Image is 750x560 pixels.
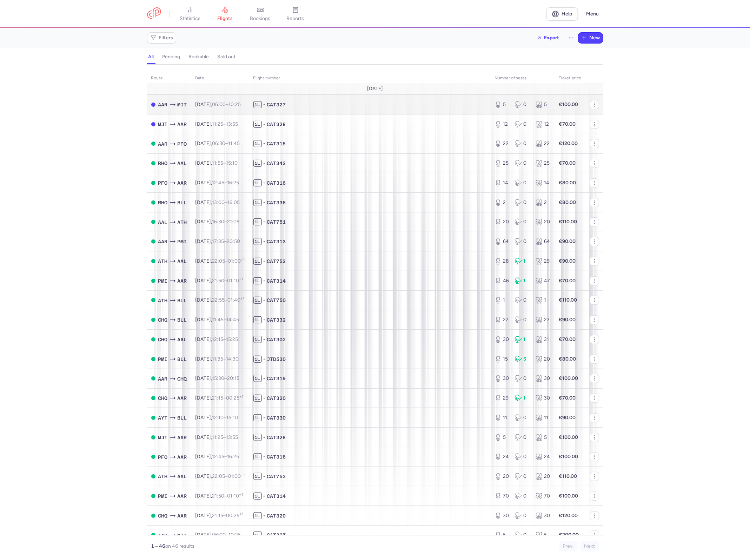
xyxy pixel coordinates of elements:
span: • [263,316,266,323]
div: 22 [495,140,510,147]
span: – [212,375,240,381]
time: 12:15 [212,336,224,342]
span: BLL [178,199,187,206]
span: • [263,218,266,225]
span: Help [562,11,572,17]
div: 64 [536,238,550,245]
a: bookings [243,6,278,22]
span: – [212,160,238,166]
time: 00:25 [226,395,244,401]
time: 01:10 [227,278,243,284]
time: 11:55 [212,160,224,166]
span: AAL [178,159,187,167]
strong: €80.00 [559,199,576,205]
time: 20:15 [227,375,240,381]
time: 21:05 [227,219,240,225]
time: 12:45 [212,454,225,460]
div: 1 [495,297,510,304]
span: – [212,140,240,146]
div: 0 [515,160,530,167]
span: 1L [253,140,262,147]
span: CAT332 [267,316,286,323]
strong: €100.00 [559,375,578,381]
div: 5 [536,434,550,441]
time: 15:30 [212,375,225,381]
span: reports [287,15,304,22]
strong: €70.00 [559,121,576,127]
span: – [212,297,245,303]
div: 30 [536,395,550,402]
span: CAT752 [267,258,286,265]
div: 0 [515,179,530,186]
span: AAR [178,277,187,285]
span: CAT336 [267,199,286,206]
a: flights [208,6,243,22]
span: PMI [158,355,168,363]
span: [DATE], [195,180,239,186]
div: 2 [536,199,550,206]
span: flights [218,15,233,22]
span: 1L [253,434,262,441]
span: • [263,199,266,206]
span: – [212,199,240,205]
span: • [263,395,266,402]
div: 11 [495,414,510,421]
sup: +1 [241,257,245,262]
time: 11:45 [228,140,240,146]
div: 25 [536,160,550,167]
span: AAL [178,473,187,480]
span: – [212,395,244,401]
div: 5 [515,356,530,363]
time: 13:55 [226,121,238,127]
strong: €80.00 [559,180,576,186]
span: [DATE], [195,258,245,264]
span: – [212,356,239,362]
div: 0 [515,375,530,382]
button: Export [532,32,564,44]
span: ATH [158,297,168,304]
div: 14 [495,179,510,186]
span: BLL [178,414,187,422]
time: 15:10 [226,160,238,166]
span: [DATE], [195,199,240,205]
span: [DATE], [195,219,240,225]
span: Filters [159,35,173,41]
span: [DATE] [367,86,383,92]
strong: €90.00 [559,258,576,264]
span: • [263,473,266,480]
span: MJT [158,120,168,128]
time: 06:30 [212,140,226,146]
span: – [212,121,238,127]
div: 25 [495,160,510,167]
th: route [147,73,191,84]
span: – [212,434,238,440]
time: 06:00 [212,101,226,107]
time: 11:25 [212,121,224,127]
time: 16:30 [212,219,225,225]
span: [DATE], [195,434,238,440]
div: 24 [536,453,550,460]
div: 1 [536,297,550,304]
div: 0 [515,434,530,441]
span: AAL [158,218,168,226]
time: 14:30 [226,356,239,362]
span: • [263,414,266,421]
div: 1 [515,395,530,402]
a: reports [278,6,313,22]
span: 1L [253,297,262,304]
span: 1L [253,375,262,382]
span: AAR [178,453,187,461]
span: [DATE], [195,415,238,421]
div: 12 [495,121,510,128]
span: • [263,336,266,343]
div: 64 [495,238,510,245]
span: [DATE], [195,395,244,401]
time: 12:45 [212,180,225,186]
span: New [590,35,600,41]
div: 22 [536,140,550,147]
div: 20 [536,218,550,225]
div: 0 [515,297,530,304]
div: 0 [515,473,530,480]
span: PFO [178,140,187,148]
h4: all [148,54,154,60]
